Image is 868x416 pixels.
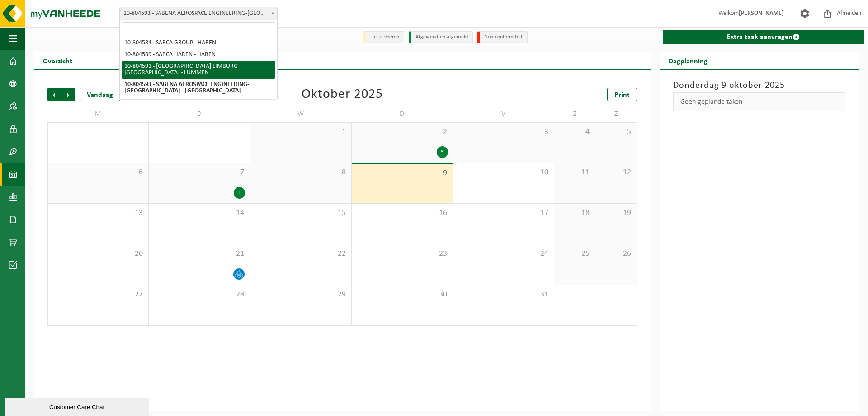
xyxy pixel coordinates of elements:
[600,249,632,259] span: 26
[255,290,346,300] span: 29
[356,290,448,300] span: 30
[120,7,277,20] span: 10-804593 - SABENA AEROSPACE ENGINEERING-CHARLEROI - GOSSELIES
[477,31,528,43] li: Non-conformiteit
[559,249,590,259] span: 25
[5,396,151,416] iframe: chat widget
[234,187,245,199] div: 1
[600,127,632,137] span: 5
[409,31,473,43] li: Afgewerkt en afgemeld
[614,91,630,99] span: Print
[356,208,448,218] span: 16
[34,52,81,69] h2: Overzicht
[352,106,453,122] td: D
[52,249,144,259] span: 20
[80,88,120,101] div: Vandaag
[453,106,554,122] td: V
[600,167,632,177] span: 12
[356,249,448,259] span: 23
[673,92,845,111] div: Geen geplande taken
[52,208,144,218] span: 13
[554,106,595,122] td: Z
[149,106,250,122] td: D
[61,88,75,101] span: Volgende
[607,88,637,101] a: Print
[458,208,549,218] span: 17
[356,168,448,178] span: 9
[559,208,590,218] span: 18
[437,146,448,158] div: 3
[255,249,346,259] span: 22
[673,79,845,92] h3: Donderdag 9 oktober 2025
[660,52,717,69] h2: Dagplanning
[153,167,245,177] span: 7
[153,249,245,259] span: 21
[255,167,346,177] span: 8
[458,249,549,259] span: 24
[153,290,245,300] span: 28
[153,208,245,218] span: 14
[122,61,275,79] li: 10-804591 - [GEOGRAPHIC_DATA] LIMBURG [GEOGRAPHIC_DATA] - LUMMEN
[458,167,549,177] span: 10
[255,208,346,218] span: 15
[122,79,275,97] li: 10-804593 - SABENA AEROSPACE ENGINEERING-[GEOGRAPHIC_DATA] - [GEOGRAPHIC_DATA]
[52,290,144,300] span: 27
[458,290,549,300] span: 31
[250,106,351,122] td: W
[363,31,404,43] li: Uit te voeren
[600,208,632,218] span: 19
[122,49,275,61] li: 10-804589 - SABCA HAREN - HAREN
[47,106,149,122] td: M
[458,127,549,137] span: 3
[356,127,448,137] span: 2
[302,88,383,101] div: Oktober 2025
[739,10,784,17] strong: [PERSON_NAME]
[559,167,590,177] span: 11
[119,7,278,20] span: 10-804593 - SABENA AEROSPACE ENGINEERING-CHARLEROI - GOSSELIES
[122,37,275,49] li: 10-804584 - SABCA GROUP - HAREN
[559,127,590,137] span: 4
[255,127,346,137] span: 1
[47,88,61,101] span: Vorige
[52,167,144,177] span: 6
[663,30,864,44] a: Extra taak aanvragen
[595,106,637,122] td: Z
